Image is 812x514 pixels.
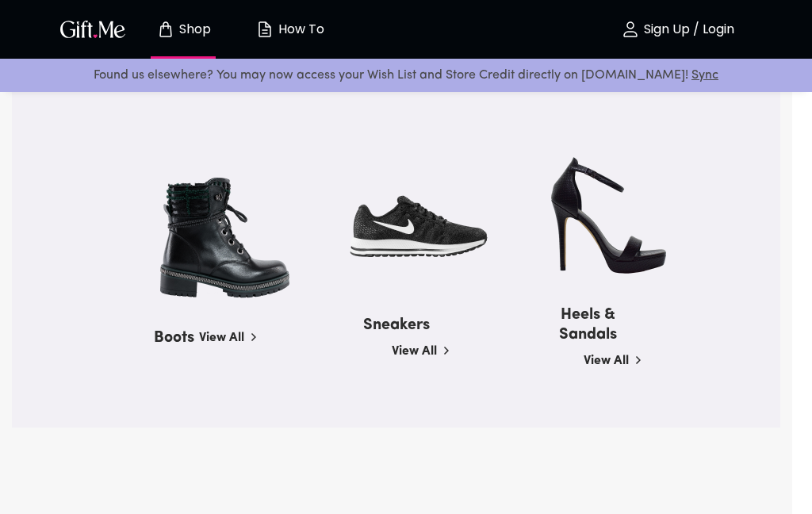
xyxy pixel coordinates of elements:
[56,20,130,39] button: GiftMe Logo
[534,135,684,296] img: heels.png
[255,20,274,39] img: how-to.svg
[534,299,643,345] h5: Heels & Sandals
[199,322,259,347] a: View All
[691,69,718,82] a: Sync
[341,294,492,332] a: Sneakers
[392,336,451,361] a: View All
[640,23,734,36] p: Sign Up / Login
[598,4,756,55] button: Sign Up / Login
[534,284,684,342] a: Heels & Sandals
[363,309,430,336] h5: Sneakers
[274,23,324,36] p: How To
[341,145,492,306] img: sneakers.png
[57,17,128,40] img: GiftMe Logo
[149,158,300,319] img: boots.png
[154,322,194,348] h5: Boots
[149,307,300,345] a: Boots
[584,345,643,370] a: View All
[13,65,799,86] p: Found us elsewhere? You may now access your Wish List and Store Credit directly on [DOMAIN_NAME]!
[140,4,227,55] button: Store page
[246,4,333,55] button: How To
[175,23,211,36] p: Shop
